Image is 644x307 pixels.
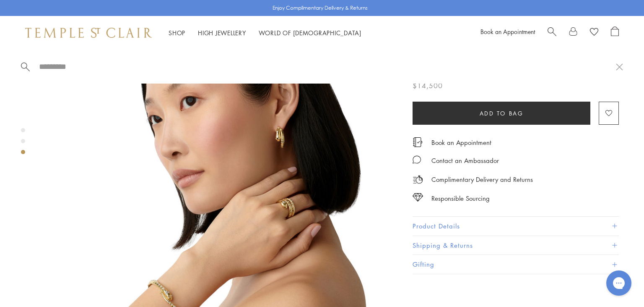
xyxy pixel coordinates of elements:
[25,28,152,38] img: Temple St. Clair
[413,174,423,185] img: icon_delivery.svg
[611,26,619,39] a: Open Shopping Bag
[413,217,619,236] button: Product Details
[413,137,423,147] img: icon_appointment.svg
[21,126,25,161] div: Product gallery navigation
[413,80,443,91] span: $14,500
[431,174,533,185] p: Complimentary Delivery and Returns
[548,26,556,39] a: Search
[590,26,598,39] a: View Wishlist
[480,27,535,36] a: Book an Appointment
[413,193,423,202] img: icon_sourcing.svg
[198,29,246,37] a: High JewelleryHigh Jewellery
[413,102,590,125] button: Add to bag
[169,28,361,38] nav: Main navigation
[413,255,619,274] button: Gifting
[259,29,361,37] a: World of [DEMOGRAPHIC_DATA]World of [DEMOGRAPHIC_DATA]
[169,29,185,37] a: ShopShop
[431,138,491,147] a: Book an Appointment
[602,268,636,299] iframe: Gorgias live chat messenger
[273,4,368,12] p: Enjoy Complimentary Delivery & Returns
[413,236,619,255] button: Shipping & Returns
[431,155,499,166] div: Contact an Ambassador
[480,109,524,118] span: Add to bag
[413,155,421,164] img: MessageIcon-01_2.svg
[431,193,490,204] div: Responsible Sourcing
